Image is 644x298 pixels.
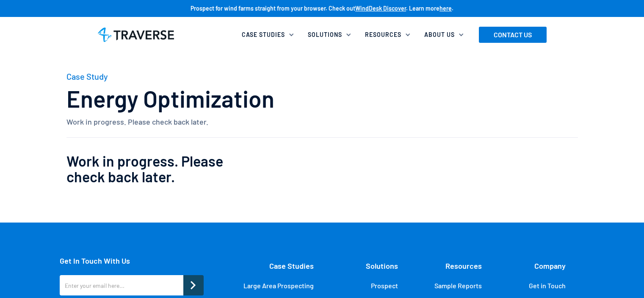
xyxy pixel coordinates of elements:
strong: Prospect for wind farms straight from your browser. Check out [191,5,355,12]
a: Large Area Prospecting [243,281,314,290]
div: Company [534,256,566,275]
div: Resources [445,256,482,275]
a: CONTACT US [479,27,547,43]
div: About Us [419,25,473,44]
input: Enter your email here... [60,275,183,295]
div: Case Studies [269,256,314,275]
a: Sample Reports [434,281,482,290]
h4: Work in progress. Please check back later. [66,153,232,185]
strong: . [452,5,453,12]
strong: . Learn more [406,5,439,12]
a: Get in Touch [529,281,566,290]
div: Get In Touch With Us [60,256,204,265]
div: About Us [424,31,455,39]
div: Resources [360,25,419,44]
a: Prospect [371,281,398,290]
h1: Energy Optimization [66,86,274,111]
p: Work in progress. Please check back later. [66,117,274,127]
div: Solutions [308,31,342,39]
div: Solutions [303,25,360,44]
a: WindDesk Discover [355,5,406,12]
div: Case Studies [242,31,285,39]
div: Solutions [366,256,398,275]
div: Case Study [66,72,108,81]
a: here [439,5,452,12]
div: Case Studies [237,25,303,44]
div: Resources [365,31,401,39]
input: Submit [183,275,204,295]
